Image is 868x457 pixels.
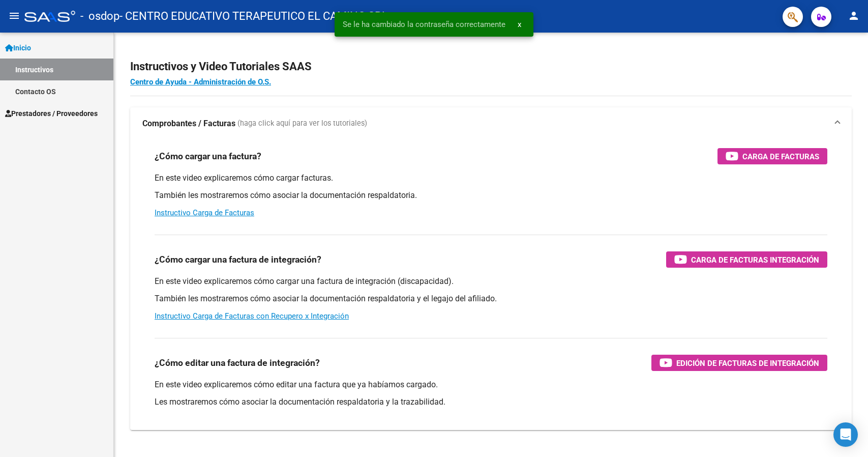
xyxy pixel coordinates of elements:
[666,251,827,268] button: Carga de Facturas Integración
[119,5,388,27] span: - CENTRO EDUCATIVO TERAPEUTICO EL CAMINO SRL
[155,379,827,390] p: En este video explicaremos cómo editar una factura que ya habíamos cargado.
[80,5,119,27] span: - osdop
[343,19,505,30] span: Se le ha cambiado la contraseña correctamente
[155,396,827,408] p: Les mostraremos cómo asociar la documentación respaldatoria y la trazabilidad.
[510,15,529,34] button: x
[155,190,827,201] p: También les mostraremos cómo asociar la documentación respaldatoria.
[717,148,827,164] button: Carga de Facturas
[142,118,235,129] strong: Comprobantes / Facturas
[155,356,320,370] h3: ¿Cómo editar una factura de integración?
[8,10,20,22] mat-icon: menu
[130,140,852,430] div: Comprobantes / Facturas (haga click aquí para ver los tutoriales)
[155,276,827,287] p: En este video explicaremos cómo cargar una factura de integración (discapacidad).
[742,150,819,163] span: Carga de Facturas
[676,357,819,369] span: Edición de Facturas de integración
[691,253,819,266] span: Carga de Facturas Integración
[155,252,321,267] h3: ¿Cómo cargar una factura de integración?
[155,311,349,321] a: Instructivo Carga de Facturas con Recupero x Integración
[5,108,98,119] span: Prestadores / Proveedores
[848,10,860,22] mat-icon: person
[651,355,827,371] button: Edición de Facturas de integración
[5,42,31,53] span: Inicio
[130,57,852,76] h2: Instructivos y Video Tutoriales SAAS
[155,149,261,163] h3: ¿Cómo cargar una factura?
[130,77,271,87] a: Centro de Ayuda - Administración de O.S.
[237,118,367,129] span: (haga click aquí para ver los tutoriales)
[833,422,858,447] div: Open Intercom Messenger
[155,293,827,304] p: También les mostraremos cómo asociar la documentación respaldatoria y el legajo del afiliado.
[518,20,521,29] span: x
[130,107,852,140] mat-expansion-panel-header: Comprobantes / Facturas (haga click aquí para ver los tutoriales)
[155,173,827,184] p: En este video explicaremos cómo cargar facturas.
[155,208,254,217] a: Instructivo Carga de Facturas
